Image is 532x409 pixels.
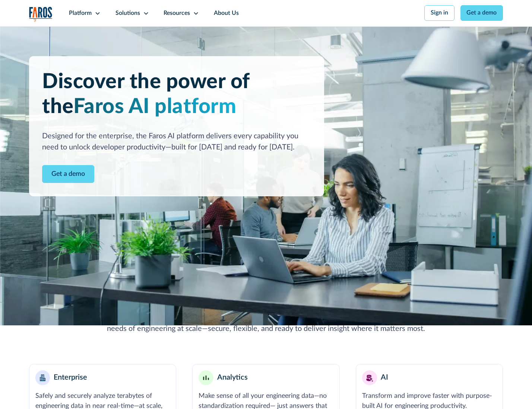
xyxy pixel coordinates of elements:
[42,165,94,183] a: Contact Modal
[69,9,92,18] div: Platform
[424,5,455,21] a: Sign in
[203,376,209,380] img: Minimalist bar chart analytics icon
[460,5,503,21] a: Get a demo
[42,131,311,153] div: Designed for the enterprise, the Faros AI platform delivers every capability you need to unlock d...
[40,374,46,381] img: Enterprise building blocks or structure icon
[381,372,388,383] div: AI
[42,70,311,119] h1: Discover the power of the
[54,372,87,383] div: Enterprise
[29,7,53,22] img: Logo of the analytics and reporting company Faros.
[217,372,248,383] div: Analytics
[73,96,237,117] span: Faros AI platform
[115,9,140,18] div: Solutions
[29,7,53,22] a: home
[164,9,190,18] div: Resources
[364,372,375,383] img: AI robot or assistant icon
